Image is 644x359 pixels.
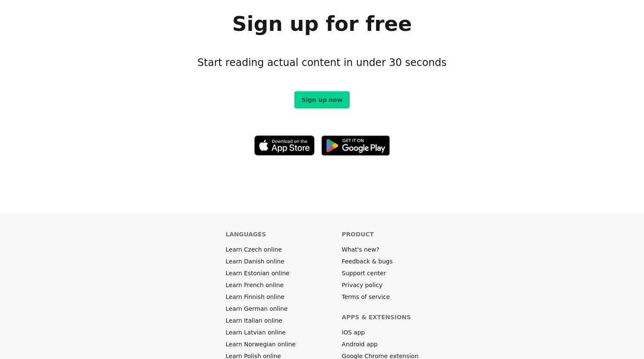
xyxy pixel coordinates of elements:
a: Learn Italian online [226,316,282,325]
a: Learn Danish online [226,257,284,266]
a: Learn German online [226,304,288,313]
h6: Apps & extensions [342,313,411,321]
a: Android app [342,340,378,348]
a: Learn Finnish online [226,293,284,301]
h1: Sign up for free [232,14,412,34]
a: Feedback & bugs [342,257,392,266]
h6: Product [342,230,374,238]
a: Learn Estonian online [226,269,289,277]
a: Learn Czech online [226,245,282,254]
h3: Start reading actual content in under 30 seconds [198,56,447,69]
a: Learn Norwegian online [226,340,296,348]
a: Learn French online [226,281,283,289]
img: Download on the App Store [254,135,315,156]
a: Terms of service [342,293,390,301]
a: Learn Latvian online [226,328,285,337]
a: Sign up now [294,91,350,108]
a: Support center [342,269,386,277]
img: Get it on Google Play [321,135,390,156]
h6: Languages [226,230,266,238]
a: What's new? [342,245,379,254]
a: iOS app [342,328,365,337]
a: Privacy policy [342,281,382,289]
